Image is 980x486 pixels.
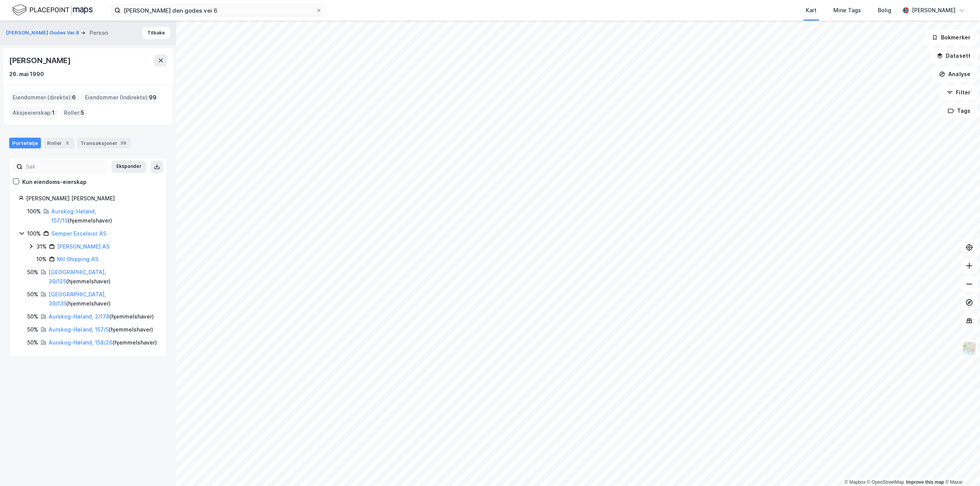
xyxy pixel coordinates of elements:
span: 1 [52,108,55,117]
div: 50% [27,312,38,321]
input: Søk på adresse, matrikkel, gårdeiere, leietakere eller personer [121,5,316,16]
div: Transaksjoner [77,138,131,148]
button: Analyse [933,67,977,82]
a: Aurskog-Høland, 2/178 [49,313,109,320]
a: Aurskog-Høland, 157/5 [49,326,109,333]
div: 100% [27,229,41,238]
div: [PERSON_NAME] [PERSON_NAME] [26,194,157,203]
span: 5 [81,108,84,117]
div: ( hjemmelshaver ) [49,325,153,334]
a: Aurskog-Høland, 158/26 [49,339,113,346]
div: Kart [806,6,817,15]
div: 50% [27,268,38,277]
button: Ekspander [111,161,146,173]
button: Tags [941,103,977,119]
div: Aksjeeierskap : [10,107,58,119]
div: 50% [27,338,38,347]
div: Person [90,28,108,37]
span: 6 [72,93,76,102]
button: Bokmerker [925,30,977,45]
div: Mine Tags [833,6,861,15]
div: 26. mai 1990 [9,70,44,79]
a: OpenStreetMap [867,479,904,485]
button: [PERSON_NAME] Godes Vei 8 [6,29,81,37]
div: [PERSON_NAME] [9,54,72,67]
img: logo.f888ab2527a4732fd821a326f86c7f29.svg [12,3,93,17]
a: [GEOGRAPHIC_DATA], 39/125 [49,269,106,284]
a: Aurskog-Høland, 157/13 [51,208,96,224]
a: [PERSON_NAME] AS [57,243,109,250]
div: 50% [27,325,38,334]
iframe: Chat Widget [942,449,980,486]
input: Søk [23,161,106,172]
a: Semper Excelsior AS [51,230,106,237]
button: Filter [940,85,977,100]
div: 31% [36,242,47,251]
div: Bolig [878,6,891,15]
div: Kun eiendoms-eierskap [22,177,87,187]
div: Roller [44,138,74,148]
div: 50% [27,290,38,299]
span: 99 [149,93,157,102]
a: Improve this map [906,479,944,485]
div: Eiendommer (direkte) : [10,91,79,104]
div: ( hjemmelshaver ) [49,312,154,321]
div: Roller : [61,107,87,119]
div: 10% [36,255,47,264]
a: Mapbox [844,479,866,485]
div: Eiendommer (Indirekte) : [82,91,160,104]
div: 39 [119,139,128,147]
div: [PERSON_NAME] [912,6,955,15]
a: [GEOGRAPHIC_DATA], 39/135 [49,291,106,307]
button: Datasett [930,48,977,63]
button: Tilbake [142,27,170,39]
div: ( hjemmelshaver ) [49,338,157,347]
img: Z [962,341,977,356]
a: Mil Shipping AS [57,256,98,262]
div: 100% [27,207,41,216]
div: ( hjemmelshaver ) [49,268,157,286]
div: Portefølje [9,138,41,148]
div: ( hjemmelshaver ) [49,290,157,308]
div: ( hjemmelshaver ) [51,207,157,225]
div: 5 [64,139,71,147]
